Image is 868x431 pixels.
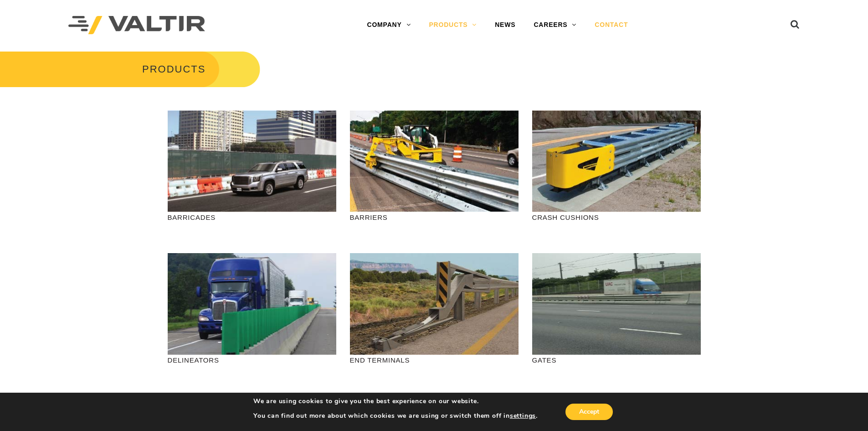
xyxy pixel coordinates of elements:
[510,412,536,420] button: settings
[524,16,586,34] a: CAREERS
[68,16,205,35] img: Valtir
[168,212,336,223] p: BARRICADES
[420,16,486,34] a: PRODUCTS
[532,355,701,365] p: GATES
[565,404,613,420] button: Accept
[586,16,637,34] a: CONTACT
[168,355,336,365] p: DELINEATORS
[358,16,420,34] a: COMPANY
[486,16,524,34] a: NEWS
[532,212,701,223] p: CRASH CUSHIONS
[350,212,519,223] p: BARRIERS
[253,412,538,420] p: You can find out more about which cookies we are using or switch them off in .
[253,397,538,405] p: We are using cookies to give you the best experience on our website.
[350,355,519,365] p: END TERMINALS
